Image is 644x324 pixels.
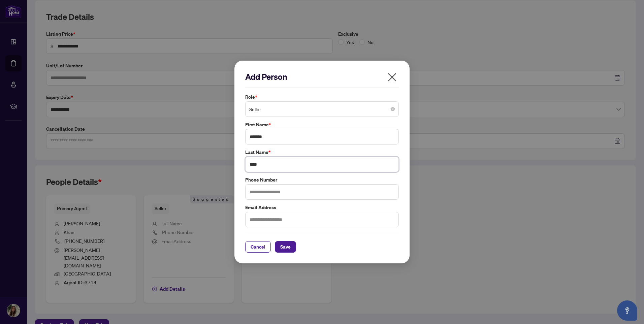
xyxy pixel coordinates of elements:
button: Open asap [617,300,637,321]
label: Phone Number [245,176,399,184]
span: close-circle [391,107,395,111]
button: Cancel [245,241,271,253]
label: Last Name [245,149,399,156]
label: First Name [245,121,399,128]
button: Save [275,241,296,253]
span: Cancel [251,241,265,252]
h2: Add Person [245,71,399,82]
label: Email Address [245,204,399,211]
span: close [387,72,397,83]
label: Role [245,93,399,101]
span: Seller [249,103,395,116]
span: Save [280,241,291,252]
